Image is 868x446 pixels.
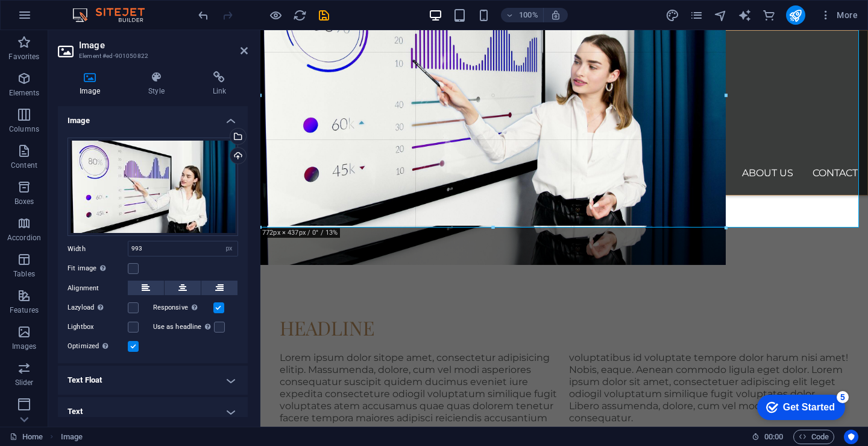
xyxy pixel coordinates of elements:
label: Lightbox [68,320,128,334]
label: Optimized [68,339,128,354]
h6: Session time [752,430,784,444]
i: Design (Ctrl+Alt+Y) [665,8,679,22]
i: Save (Ctrl+S) [317,8,331,22]
button: commerce [762,8,776,22]
button: save [316,8,331,22]
div: businesswoman-presenting-data-on-a-large-digital-screen-in-a-modern-office-setting-BjYfFc2jQ5C2ag... [68,138,238,237]
span: More [820,9,858,21]
button: 100% [501,8,544,22]
button: Click here to leave preview mode and continue editing [268,8,283,22]
button: publish [786,5,805,25]
p: Accordion [7,233,41,243]
button: Usercentrics [844,430,858,444]
button: pages [690,8,704,22]
button: More [815,5,863,25]
span: Code [799,430,829,444]
div: Get Started [36,13,87,24]
i: Navigator [714,8,728,22]
span: : [773,432,775,441]
img: Editor Logo [69,8,160,22]
p: Boxes [14,197,34,206]
h4: Link [191,71,248,97]
p: Elements [9,88,40,98]
div: 772px × 437px / 0° / 13% [260,228,340,238]
h3: Element #ed-901050822 [79,51,224,62]
h4: Style [127,71,190,97]
h4: Image [58,71,127,97]
label: Use as headline [153,320,214,334]
nav: breadcrumb [61,430,83,444]
i: Reload page [293,8,307,22]
button: navigator [714,8,728,22]
span: Click to select. Double-click to edit [61,430,83,444]
label: Fit image [68,261,128,276]
i: Publish [788,8,802,22]
label: Width [68,246,128,252]
button: design [665,8,680,22]
i: Undo: Change image (Ctrl+Z) [197,8,210,22]
h4: Text [58,397,248,426]
button: text_generator [738,8,752,22]
p: Features [10,305,39,315]
p: Slider [15,378,34,387]
button: undo [196,8,210,22]
p: Content [11,161,37,170]
label: Responsive [153,301,213,315]
i: Commerce [762,8,776,22]
span: 00 00 [764,430,783,444]
i: Pages (Ctrl+Alt+S) [690,8,703,22]
a: Click to cancel selection. Double-click to open Pages [10,430,43,444]
button: Code [793,430,834,444]
h4: Image [58,106,248,128]
label: Lazyload [68,301,128,315]
p: Favorites [8,52,39,62]
div: 5 [89,2,101,14]
p: Tables [13,269,35,279]
i: On resize automatically adjust zoom level to fit chosen device. [550,10,561,21]
h2: Image [79,40,248,51]
h6: 100% [519,8,538,22]
i: AI Writer [738,8,752,22]
p: Columns [9,124,39,134]
p: Images [12,342,37,351]
button: reload [292,8,307,22]
div: Get Started 5 items remaining, 0% complete [10,6,98,31]
h4: Text Float [58,366,248,395]
label: Alignment [68,281,128,296]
